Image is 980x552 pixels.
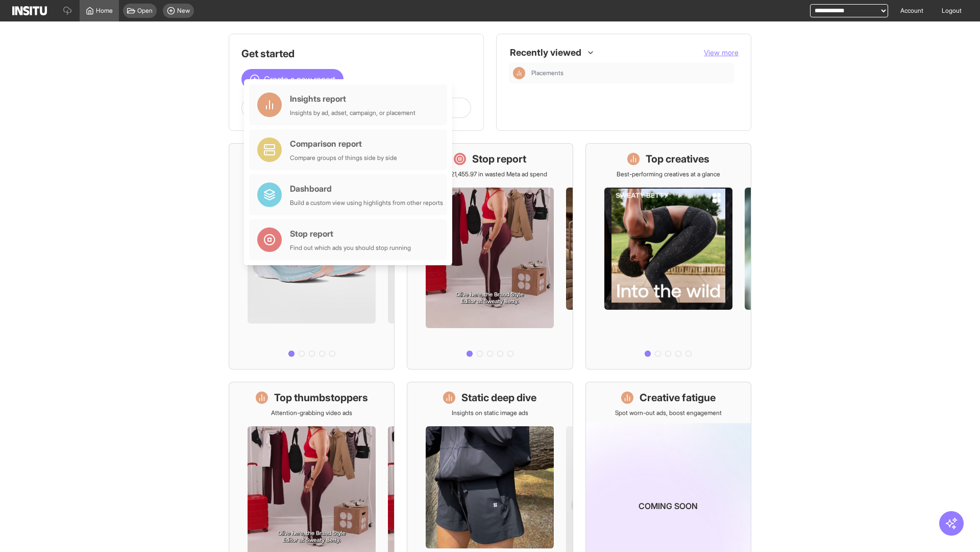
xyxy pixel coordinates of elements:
div: Insights [513,67,525,79]
div: Dashboard [290,182,443,195]
span: New [177,7,190,15]
button: Create a new report [241,69,344,89]
h1: Top creatives [646,152,709,166]
div: Find out which ads you should stop running [290,244,411,252]
div: Insights report [290,93,415,105]
span: Create a new report [264,73,335,85]
a: Top creativesBest-performing creatives at a glance [585,143,751,370]
span: View more [704,48,739,57]
span: Placements [531,69,563,77]
span: Placements [531,69,730,77]
div: Build a custom view using highlights from other reports [290,199,443,207]
img: Logo [12,6,47,15]
span: Home [96,7,113,15]
a: Stop reportSave £21,455.97 in wasted Meta ad spend [407,143,573,370]
a: What's live nowSee all active ads instantly [229,143,395,370]
h1: Top thumbstoppers [274,390,368,405]
div: Insights by ad, adset, campaign, or placement [290,109,415,117]
p: Save £21,455.97 in wasted Meta ad spend [432,170,547,178]
p: Best-performing creatives at a glance [617,170,720,178]
button: View more [704,48,739,58]
div: Comparison report [290,137,397,150]
div: Compare groups of things side by side [290,154,397,162]
h1: Get started [241,47,471,61]
div: Stop report [290,227,411,240]
h1: Static deep dive [461,390,536,405]
span: Open [137,7,153,15]
h1: Stop report [472,152,526,166]
p: Insights on static image ads [452,409,528,417]
p: Attention-grabbing video ads [271,409,352,417]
